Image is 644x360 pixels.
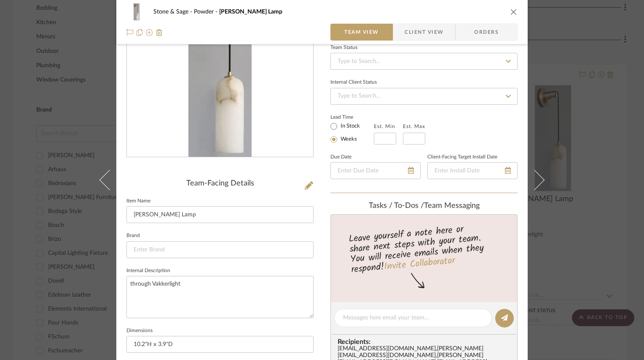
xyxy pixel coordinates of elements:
input: Type to Search… [330,88,518,105]
div: Leave yourself a note here or share next steps with your team. You will receive emails when they ... [330,220,519,277]
input: Type to Search… [330,53,518,70]
label: Internal Description [126,269,170,273]
span: Powder [194,9,219,15]
label: Lead Time [330,113,374,121]
label: Est. Min [374,123,395,129]
label: In Stock [339,123,360,130]
mat-radio-group: Select item type [330,121,374,145]
div: Internal Client Status [330,80,377,85]
span: Team View [344,24,379,41]
label: Est. Max [403,123,425,129]
button: close [510,8,518,16]
input: Enter the dimensions of this item [126,336,314,353]
label: Item Name [126,199,150,203]
input: Enter Due Date [330,162,421,179]
img: Remove from project [156,29,163,36]
img: 7903c631-cab8-4074-b566-54cfa4174851_48x40.jpg [126,3,147,20]
label: Weeks [339,136,357,143]
span: Client View [405,24,443,41]
span: Orders [465,24,508,41]
span: Recipients: [338,338,514,346]
label: Dimensions [126,329,153,333]
label: Client-Facing Target Install Date [427,155,497,159]
span: Stone & Sage [153,9,194,15]
input: Enter Brand [126,241,314,258]
div: team Messaging [330,202,518,211]
span: [PERSON_NAME] Lamp [219,9,282,15]
a: Invite Collaborator [384,254,456,275]
input: Enter Install Date [427,162,518,179]
label: Due Date [330,155,352,159]
span: Tasks / To-Dos / [369,202,424,210]
div: Team-Facing Details [126,179,314,188]
div: Team Status [330,46,357,50]
label: Brand [126,234,140,238]
input: Enter Item Name [126,206,314,223]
